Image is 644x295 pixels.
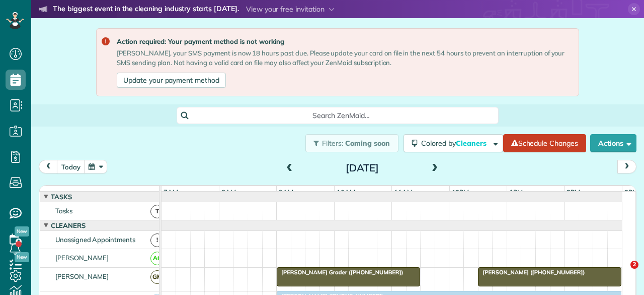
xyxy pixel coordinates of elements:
[53,235,137,244] span: Unassigned Appointments
[404,134,503,152] button: Colored byCleaners
[335,188,357,196] span: 10am
[15,226,29,237] span: New
[450,188,471,196] span: 12pm
[617,160,636,173] button: next
[277,188,295,196] span: 9am
[276,269,404,276] span: [PERSON_NAME] Grader ([PHONE_NUMBER])
[345,139,390,148] span: Coming soon
[392,188,415,196] span: 11am
[150,233,164,247] span: !
[53,254,111,262] span: [PERSON_NAME]
[49,193,74,201] span: Tasks
[53,207,74,215] span: Tasks
[117,37,571,46] strong: Action required: Your payment method is not working
[219,188,238,196] span: 8am
[150,270,164,284] span: GM
[53,4,239,15] strong: The biggest event in the cleaning industry starts [DATE].
[456,139,488,148] span: Cleaners
[322,139,343,148] span: Filters:
[565,188,582,196] span: 2pm
[117,73,226,88] a: Update your payment method
[53,272,111,280] span: [PERSON_NAME]
[507,188,525,196] span: 1pm
[39,160,58,173] button: prev
[622,188,640,196] span: 3pm
[49,221,88,229] span: Cleaners
[299,162,425,173] h2: [DATE]
[150,252,164,265] span: AC
[150,205,164,218] span: T
[477,269,585,276] span: [PERSON_NAME] ([PHONE_NUMBER])
[57,160,85,173] button: today
[610,261,634,285] iframe: Intercom live chat
[503,134,586,152] a: Schedule Changes
[630,261,638,269] span: 2
[162,188,180,196] span: 7am
[590,134,636,152] button: Actions
[421,139,490,148] span: Colored by
[117,48,571,68] div: [PERSON_NAME], your SMS payment is now 18 hours past due. Please update your card on file in the ...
